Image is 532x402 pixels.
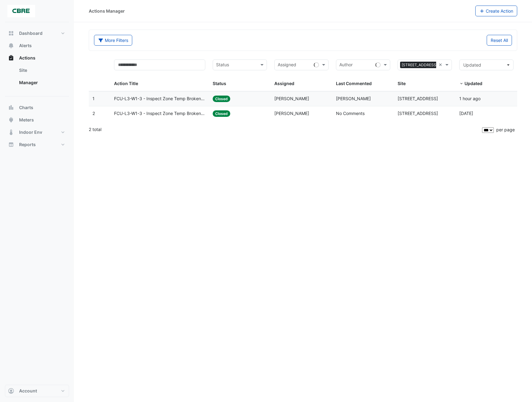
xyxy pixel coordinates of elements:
span: Closed [213,110,230,117]
span: 2024-09-02T10:56:01.105 [459,111,473,116]
button: Charts [5,101,69,114]
span: [STREET_ADDRESS] [398,96,438,101]
span: Updated [464,81,482,86]
a: Manager [14,76,69,89]
button: More Filters [94,35,132,46]
app-icon: Alerts [8,43,14,49]
app-icon: Charts [8,105,14,111]
span: Updated [463,62,481,68]
span: Charts [19,105,33,111]
button: Meters [5,114,69,126]
span: Closed [213,96,230,102]
app-icon: Reports [8,142,14,148]
span: 2 [92,111,95,116]
span: Site [398,81,406,86]
span: Alerts [19,43,32,49]
div: Actions Manager [89,8,125,14]
span: [PERSON_NAME] [274,111,309,116]
span: Assigned [274,81,294,86]
app-icon: Meters [8,117,14,123]
span: Reports [19,142,36,148]
span: Dashboard [19,30,43,36]
span: Account [19,388,37,394]
span: FCU-L3-W1-3 - Inspect Zone Temp Broken Sensor [114,95,205,102]
span: Indoor Env [19,129,42,135]
app-icon: Dashboard [8,30,14,36]
button: Indoor Env [5,126,69,138]
button: Create Action [475,6,518,16]
a: Site [14,64,69,76]
span: Status [213,81,226,86]
button: Account [5,385,69,397]
span: [PERSON_NAME] [336,96,371,101]
app-icon: Indoor Env [8,129,14,135]
span: [STREET_ADDRESS] [398,111,438,116]
div: Actions [5,64,69,91]
span: No Comments [336,111,365,116]
span: 1 [92,96,95,101]
span: Action Title [114,81,138,86]
span: [PERSON_NAME] [274,96,309,101]
span: per page [496,127,515,132]
span: [STREET_ADDRESS] [400,62,439,68]
button: Reset All [487,35,512,46]
button: Reports [5,138,69,151]
span: Meters [19,117,34,123]
span: FCU-L3-W1-3 - Inspect Zone Temp Broken Sensor [114,110,205,117]
span: 2025-09-12T10:33:11.041 [459,96,481,101]
button: Alerts [5,39,69,52]
button: Dashboard [5,27,69,39]
img: Company Logo [7,5,35,17]
span: Clear [439,61,444,68]
button: Updated [459,59,514,70]
button: Actions [5,52,69,64]
span: Last Commented [336,81,372,86]
span: Actions [19,55,35,61]
app-icon: Actions [8,55,14,61]
div: 2 total [89,122,481,137]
